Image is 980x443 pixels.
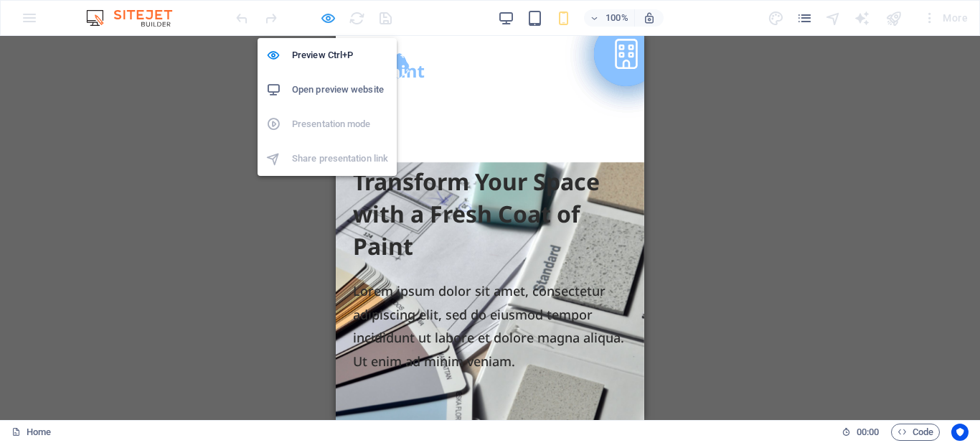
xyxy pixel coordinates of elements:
[11,424,51,441] a: Click to cancel selection. Double-click to open Pages
[891,424,940,441] button: Code
[584,9,635,27] button: 100%
[867,426,869,437] span: :
[643,11,656,24] i: On resize automatically adjust zoom level to fit chosen device.
[796,10,813,27] i: Pages (Ctrl+Alt+S)
[292,47,388,64] h6: Preview Ctrl+P
[951,424,969,441] button: Usercentrics
[897,424,933,441] span: Code
[842,424,880,441] h6: Session time
[17,130,291,226] h1: Transform Your Space with a Fresh Coat of Paint
[796,9,814,27] button: pages
[606,9,628,27] h6: 100%
[292,81,388,98] h6: Open preview website
[857,424,879,441] span: 00 00
[17,243,291,337] p: Lorem ipsum dolor sit amet, consectetur adipiscing elit, sed do eiusmod tempor incididunt ut labo...
[83,9,190,27] img: Editor Logo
